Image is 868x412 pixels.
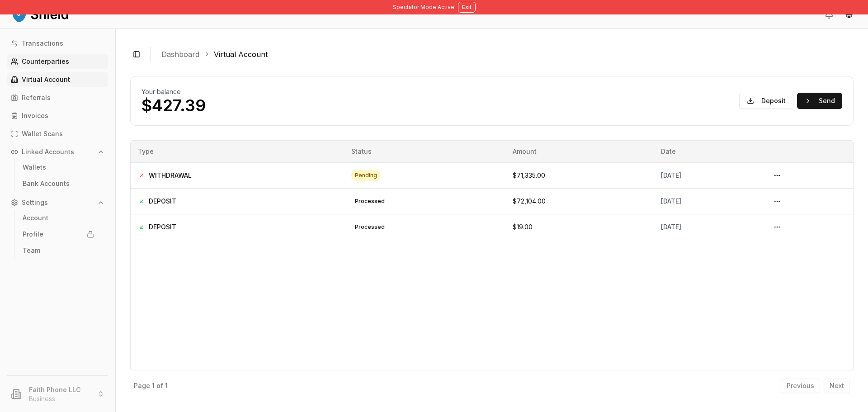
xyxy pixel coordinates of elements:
p: Referrals [22,95,51,101]
div: [DATE] [661,223,755,232]
p: Wallet Scans [22,131,63,137]
span: $72,104.00 [513,197,546,205]
button: Send [797,93,842,109]
p: Bank Accounts [23,180,70,187]
p: 1 [152,383,155,389]
p: Profile [23,231,43,237]
button: Linked Accounts [7,145,108,159]
a: Wallet Scans [7,127,108,141]
a: Virtual Account [7,72,108,87]
p: Invoices [22,113,48,119]
p: Transactions [22,40,63,47]
div: [DATE] [661,171,755,180]
p: Virtual Account [22,76,70,83]
p: Settings [22,199,48,206]
div: processed [351,222,388,232]
span: DEPOSIT [149,197,176,206]
a: Virtual Account [214,49,268,60]
div: [DATE] [661,197,755,206]
a: Team [19,243,98,258]
p: 1 [165,383,168,389]
th: Status [344,141,505,162]
a: Counterparties [7,54,108,69]
a: Account [19,211,98,225]
p: Team [23,247,40,254]
a: Referrals [7,90,108,105]
span: $71,335.00 [513,171,545,179]
a: Transactions [7,36,108,51]
a: Bank Accounts [19,176,98,191]
span: $19.00 [513,223,533,231]
th: Type [131,141,344,162]
button: Exit [458,2,476,13]
th: Date [654,141,763,162]
a: Invoices [7,109,108,123]
div: pending [351,170,381,181]
span: Spectator Mode Active [393,4,454,11]
nav: breadcrumb [161,49,846,60]
p: Linked Accounts [22,149,74,155]
button: Deposit [739,93,793,109]
p: Page [134,383,150,389]
p: Counterparties [22,58,69,65]
span: WITHDRAWAL [149,171,192,180]
a: Profile [19,227,98,242]
a: Dashboard [161,49,199,60]
p: Account [23,215,48,221]
a: Wallets [19,160,98,175]
div: processed [351,196,388,207]
p: Wallets [23,164,46,170]
p: $427.39 [142,96,206,114]
p: of [156,383,163,389]
button: Settings [7,195,108,210]
span: DEPOSIT [149,223,176,232]
th: Amount [505,141,654,162]
h2: Your balance [142,87,206,96]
